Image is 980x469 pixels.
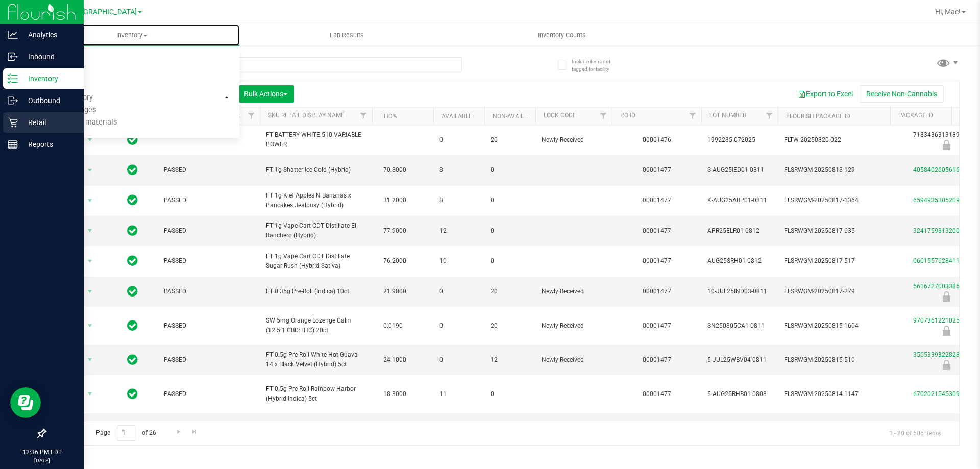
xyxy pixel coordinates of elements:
input: Search Package ID, Item Name, SKU, Lot or Part Number... [45,57,462,72]
span: FLSRWGM-20250814-1147 [784,389,884,399]
span: In Sync [127,133,138,147]
span: Bulk Actions [244,90,287,98]
span: FLSRWGM-20250818-129 [784,165,884,175]
span: 0 [439,355,478,365]
span: AUG25SRH01-0812 [707,256,772,266]
a: 00001477 [643,196,671,204]
span: In Sync [127,318,138,333]
span: In Sync [127,353,138,367]
p: Outbound [18,94,79,107]
span: Page of 26 [87,425,164,441]
span: 0 [491,389,529,399]
span: 0 [491,165,529,175]
a: 00001477 [643,288,671,295]
a: 0601557628411695 [913,257,970,264]
a: 00001477 [643,166,671,174]
span: select [84,224,96,238]
span: select [84,318,96,333]
span: In Sync [127,224,138,238]
a: THC% [380,113,397,120]
button: Export to Excel [791,85,860,103]
span: PASSED [164,226,254,236]
a: 9707361221025967 [913,317,970,324]
span: 77.9000 [378,224,411,238]
a: Go to the next page [171,425,186,439]
span: 8 [439,195,478,205]
inline-svg: Inbound [8,52,18,62]
span: 20 [491,287,529,297]
a: Filter [355,107,372,125]
span: FLTW-20250820-022 [784,135,884,145]
span: PASSED [164,165,254,175]
p: Inventory [18,72,79,85]
span: S-AUG25IED01-0811 [707,165,772,175]
span: SN250805CA1-0811 [707,321,772,331]
button: Bulk Actions [237,85,294,103]
span: SW 5mg Orange Lozenge Calm (12.5:1 CBD:THC) 20ct [266,316,366,335]
a: 5616727003385072 [913,283,970,290]
span: 8 [439,165,478,175]
a: Sku Retail Display Name [268,112,345,119]
span: In Sync [127,387,138,401]
span: In Sync [127,163,138,177]
a: Package ID [898,112,933,119]
span: select [84,193,96,208]
a: 00001476 [643,136,671,143]
a: Available [442,113,472,120]
span: FT 0.5g Pre-Roll Rainbow Harbor (Hybrid-Indica) 1ct [266,418,366,438]
span: FLSRWGM-20250815-510 [784,355,884,365]
span: FT 0.5g Pre-Roll Rainbow Harbor (Hybrid-Indica) 5ct [266,384,366,404]
span: PASSED [164,195,254,205]
a: Filter [684,107,701,125]
span: select [84,353,96,367]
span: Newly Received [542,321,606,331]
span: 5-JUL25WBV04-0811 [707,355,772,365]
span: FT 0.5g Pre-Roll White Hot Guava 14 x Black Velvet (Hybrid) 5ct [266,350,366,369]
a: 00001477 [643,390,671,398]
span: K-AUG25ABP01-0811 [707,195,772,205]
span: 0 [491,256,529,266]
a: 6702021545309025 [913,390,970,398]
span: 0 [439,321,478,331]
span: 0 [439,287,478,297]
span: select [84,133,96,147]
span: select [84,163,96,178]
span: 20 [491,135,529,145]
span: 1 - 20 of 506 items [881,425,949,440]
span: 76.2000 [378,254,411,268]
span: FT 1g Vape Cart CDT Distillate Sugar Rush (Hybrid-Sativa) [266,252,366,271]
a: Lot Number [709,112,746,119]
span: Include items not tagged for facility [572,58,623,73]
p: Analytics [18,29,79,41]
span: 5-AUG25RHB01-0808 [707,389,772,399]
span: 70.8000 [378,163,411,178]
span: select [84,284,96,299]
a: Flourish Package ID [786,113,850,120]
inline-svg: Inventory [8,73,18,84]
span: 24.1000 [378,353,411,367]
span: PASSED [164,256,254,266]
span: Hi, Mac! [935,8,961,16]
a: Lab Results [239,24,454,46]
span: 10 [439,256,478,266]
span: Lab Results [316,31,378,40]
span: select [84,254,96,268]
a: Filter [595,107,612,125]
a: 4058402605616486 [913,166,970,174]
span: Newly Received [542,287,606,297]
a: Non-Available [493,113,538,120]
span: FLSRWGM-20250817-517 [784,256,884,266]
p: Inbound [18,51,79,63]
span: FLSRWGM-20250817-279 [784,287,884,297]
p: Reports [18,138,79,151]
p: 12:36 PM EDT [5,448,79,457]
inline-svg: Analytics [8,30,18,40]
span: FT 0.35g Pre-Roll (Indica) 10ct [266,287,366,297]
span: 10-JUL25IND03-0811 [707,287,772,297]
a: 6594935305209654 [913,196,970,204]
iframe: Resource center [10,387,41,418]
a: PO ID [620,112,635,119]
span: FLSRWGM-20250817-635 [784,226,884,236]
span: 31.2000 [378,193,411,208]
button: Receive Non-Cannabis [860,85,944,103]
